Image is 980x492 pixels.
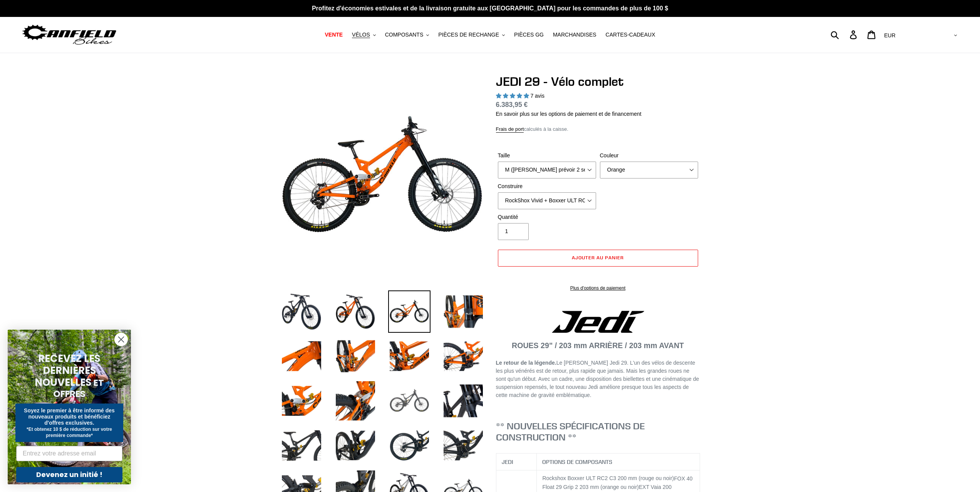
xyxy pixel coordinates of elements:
font: Le retour de la légende. [496,360,556,366]
font: PIÈCES DE RECHANGE [438,32,499,38]
font: calculés à la caisse. [524,126,568,132]
font: Taille [498,152,510,158]
img: Charger l'image dans la visionneuse de galerie, JEDI 29 - Vélo complet [388,290,431,333]
font: COMPOSANTS [385,32,424,38]
font: MARCHANDISES [553,32,596,38]
img: Charger l'image dans la visionneuse de galerie, JEDI 29 - Vélo complet [334,290,377,333]
img: Charger l'image dans la visionneuse de galerie, JEDI 29 - Vélo complet [334,335,377,377]
font: JEDI 29 - Vélo complet [496,74,623,89]
img: Charger l'image dans la visionneuse de galerie, JEDI 29 - Vélo complet [442,335,484,377]
font: ET OFFRES [53,377,104,400]
button: Fermer la boîte de dialogue [114,333,128,346]
a: En savoir plus sur les options de paiement et de financement [496,111,642,117]
img: Charger l'image dans la visionneuse de galerie, JEDI 29 - Vélo complet [280,290,323,333]
img: Charger l'image dans la visionneuse de galerie, JEDI 29 - Vélo complet [334,424,377,467]
font: Couleur [600,152,619,158]
font: Quantité [498,214,518,220]
img: Charger l'image dans la visionneuse de galerie, JEDI 29 - Vélo complet [388,424,431,467]
font: Plus d'options de paiement [570,285,626,291]
a: MARCHANDISES [549,30,600,40]
span: 5,00 étoiles [496,93,531,99]
font: 6.383,95 € [496,101,528,108]
font: Rockshox Boxxer ULT RC2 C3 200 mm (rouge ou noir) [542,475,674,481]
a: PIÈCES GG [510,30,548,40]
font: Soyez le premier à être informé des nouveaux produits et bénéficiez d'offres exclusives. [24,407,115,426]
font: VÉLOS [352,32,370,38]
img: Charger l'image dans la visionneuse de galerie, JEDI 29 - Vélo complet [442,380,484,422]
button: COMPOSANTS [381,30,433,40]
img: Logo Jedi [552,311,644,333]
img: Charger l'image dans la visionneuse de galerie, JEDI 29 - Vélo complet [388,335,431,377]
img: Vélos Canfield [21,23,117,47]
font: PIÈCES GG [514,32,544,38]
font: Construire [498,183,523,189]
img: Charger l'image dans la visionneuse de galerie, JEDI 29 - Vélo complet [280,380,323,422]
font: ROUES 29" / 203 mm ARRIÈRE / 203 mm AVANT [512,341,684,350]
button: Ajouter au panier [498,250,698,267]
font: RECEVEZ LES DERNIÈRES NOUVELLES [35,352,101,389]
img: Charger l'image dans la visionneuse de galerie, JEDI 29 - Vélo complet [280,335,323,377]
font: FOX 40 Float 29 Grip 2 203 mm (orange ou noir) [542,475,692,490]
a: Plus d'options de paiement [498,285,698,292]
font: 7 avis [530,93,544,99]
a: VENTE [321,30,347,40]
font: JEDI [502,459,513,465]
input: Entrez votre adresse email [16,446,122,461]
font: OPTIONS DE COMPOSANTS [542,459,612,465]
img: Charger l'image dans la visionneuse de galerie, JEDI 29 - Vélo complet [442,290,484,333]
input: Recherche [835,26,854,43]
font: CARTES-CADEAUX [606,32,655,38]
img: JEDI 29 - Vélo complet [282,76,483,277]
font: Le [PERSON_NAME] Jedi 29. L'un des vélos de descente les plus vénérés est de retour, plus rapide ... [496,360,699,398]
button: VÉLOS [348,30,380,40]
button: Devenez un initié ! [16,467,122,482]
a: CARTES-CADEAUX [602,30,659,40]
img: Charger l'image dans la visionneuse de galerie, JEDI 29 - Vélo complet [280,424,323,467]
font: ** NOUVELLES SPÉCIFICATIONS DE CONSTRUCTION ** [496,420,645,443]
font: Devenez un initié ! [36,470,102,479]
font: Profitez d'économies estivales et de la livraison gratuite aux [GEOGRAPHIC_DATA] pour les command... [312,5,668,12]
img: Charger l'image dans la visionneuse de galerie, JEDI 29 - Vélo complet [442,424,484,467]
img: Charger l'image dans la visionneuse de galerie, JEDI 29 - Vélo complet [388,380,431,422]
a: Frais de port [496,126,524,133]
button: PIÈCES DE RECHANGE [434,30,509,40]
font: VENTE [325,32,343,38]
font: Ajouter au panier [572,255,623,260]
img: Charger l'image dans la visionneuse de galerie, JEDI 29 - Vélo complet [334,380,377,422]
font: *Et obtenez 10 $ de réduction sur votre première commande* [27,427,112,438]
